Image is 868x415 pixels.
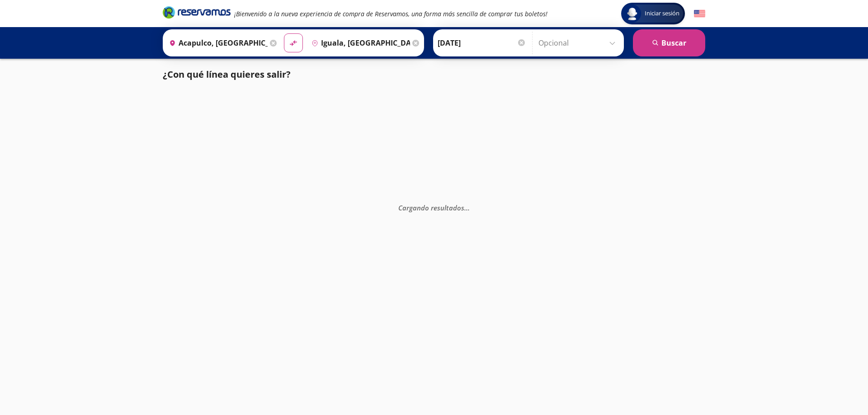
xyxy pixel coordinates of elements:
[468,203,470,212] span: .
[165,32,268,54] input: Buscar Origen
[466,203,468,212] span: .
[308,32,410,54] input: Buscar Destino
[641,9,683,18] span: Iniciar sesión
[163,5,231,22] a: Brand Logo
[163,5,231,19] i: Brand Logo
[163,68,291,81] p: ¿Con qué línea quieres salir?
[538,32,619,54] input: Opcional
[398,203,470,212] em: Cargando resultados
[633,29,705,56] button: Buscar
[694,8,705,19] button: English
[438,32,526,54] input: Elegir Fecha
[234,9,547,18] em: ¡Bienvenido a la nueva experiencia de compra de Reservamos, una forma más sencilla de comprar tus...
[464,203,466,212] span: .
